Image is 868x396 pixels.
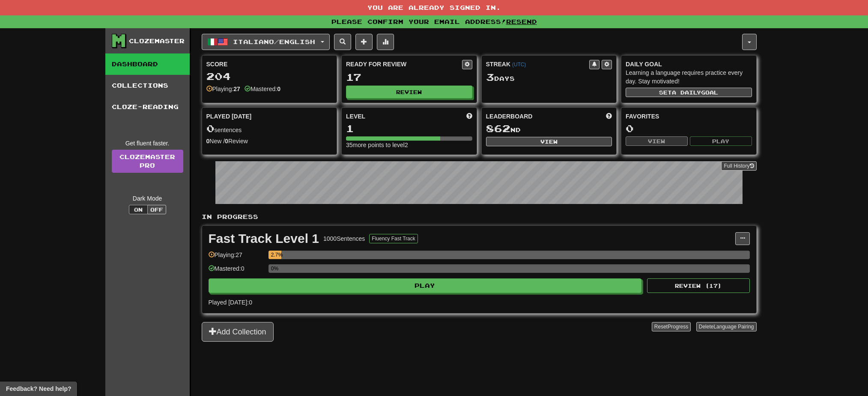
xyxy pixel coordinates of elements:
p: In Progress [202,213,757,221]
button: Full History [721,161,756,171]
div: Learning a language requires practice every day. Stay motivated! [626,68,752,86]
div: 0 [626,123,752,134]
span: Played [DATE]: 0 [209,299,252,306]
button: Play [209,278,642,293]
div: Score [206,60,333,68]
button: On [129,205,148,214]
button: View [486,137,612,146]
span: Language Pairing [713,324,754,330]
button: More stats [377,34,394,50]
span: Italiano / English [233,38,315,45]
div: Fast Track Level 1 [209,232,319,245]
div: 17 [346,72,472,83]
div: 204 [206,71,333,82]
div: Favorites [626,112,752,121]
button: Add sentence to collection [355,34,373,50]
div: 2.7% [271,251,281,259]
span: 862 [486,122,510,134]
button: Italiano/English [202,34,330,50]
button: Add Collection [202,322,274,342]
span: Open feedback widget [6,384,71,393]
button: Play [690,136,752,146]
div: Ready for Review [346,60,462,68]
div: Dark Mode [112,194,183,203]
div: Daily Goal [626,60,752,68]
span: This week in points, UTC [606,112,612,121]
strong: 0 [277,86,280,92]
button: DeleteLanguage Pairing [696,322,757,331]
button: Search sentences [334,34,351,50]
a: ClozemasterPro [112,150,183,173]
div: 1000 Sentences [323,234,365,243]
button: Fluency Fast Track [369,234,418,243]
button: Review (17) [647,278,750,293]
button: Off [147,205,166,214]
span: Level [346,112,365,121]
a: Collections [105,75,190,96]
button: ResetProgress [652,322,691,331]
button: Seta dailygoal [626,88,752,97]
span: 0 [206,122,215,134]
button: Review [346,86,472,98]
a: Dashboard [105,53,190,75]
span: Progress [668,324,688,330]
div: Get fluent faster. [112,139,183,148]
span: Played [DATE] [206,112,252,121]
span: Leaderboard [486,112,533,121]
div: Mastered: 0 [209,264,264,278]
a: Cloze-Reading [105,96,190,118]
span: 3 [486,71,494,83]
div: Mastered: [245,85,280,93]
span: Score more points to level up [466,112,472,121]
div: 35 more points to level 2 [346,141,472,149]
div: Clozemaster [129,37,185,45]
span: a daily [672,89,701,95]
div: Day s [486,72,612,83]
strong: 0 [206,138,210,145]
strong: 0 [225,138,228,145]
div: nd [486,123,612,134]
div: 1 [346,123,472,134]
a: Resend [506,18,537,25]
div: sentences [206,123,333,134]
strong: 27 [233,86,240,92]
div: Playing: [206,85,240,93]
button: View [626,136,688,146]
div: Playing: 27 [209,251,264,265]
div: Streak [486,60,590,68]
a: (UTC) [512,62,526,68]
div: New / Review [206,137,333,145]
